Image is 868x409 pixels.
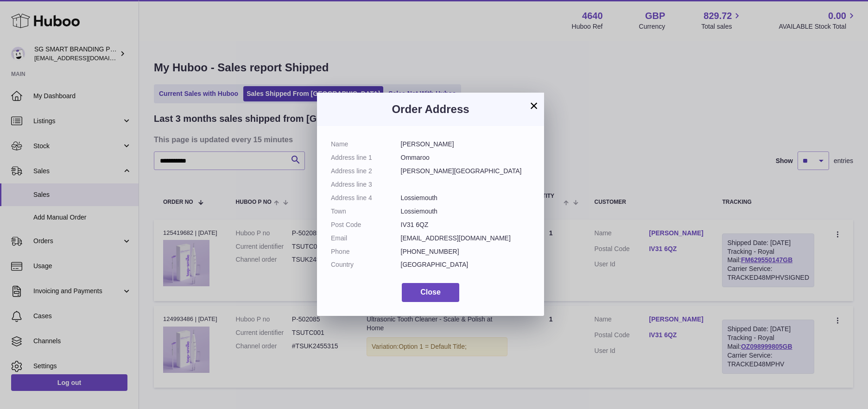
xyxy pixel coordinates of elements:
dt: Town [331,207,401,216]
dd: [PERSON_NAME] [401,140,531,149]
dt: Post Code [331,220,401,229]
button: Close [402,283,459,302]
dt: Country [331,260,401,269]
dd: Ommaroo [401,153,531,162]
dt: Address line 4 [331,194,401,202]
dd: [GEOGRAPHIC_DATA] [401,260,531,269]
dd: Lossiemouth [401,194,531,202]
dd: [PHONE_NUMBER] [401,247,531,256]
dt: Email [331,234,401,243]
dt: Name [331,140,401,149]
dd: [EMAIL_ADDRESS][DOMAIN_NAME] [401,234,531,243]
button: × [528,100,539,111]
dt: Address line 2 [331,167,401,176]
span: Close [420,288,441,296]
dd: Lossiemouth [401,207,531,216]
dd: [PERSON_NAME][GEOGRAPHIC_DATA] [401,167,531,176]
h3: Order Address [331,102,530,117]
dt: Address line 1 [331,153,401,162]
dt: Phone [331,247,401,256]
dd: IV31 6QZ [401,220,531,229]
dt: Address line 3 [331,180,401,189]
